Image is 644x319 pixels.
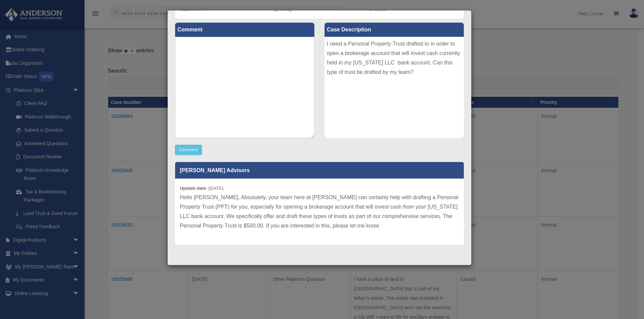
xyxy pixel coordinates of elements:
[325,23,464,37] label: Case Description
[180,193,459,231] p: Hello [PERSON_NAME], Absolutely, your team here at [PERSON_NAME] can certainly help with drafting...
[325,37,464,138] div: I need a Personal Property Trust drafted to in order to open a brokerage account that will invest...
[180,186,209,191] b: Update date :
[175,162,464,179] p: [PERSON_NAME] Advisors
[175,23,314,37] label: Comment
[175,145,202,155] button: Comment
[180,186,223,191] small: [DATE]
